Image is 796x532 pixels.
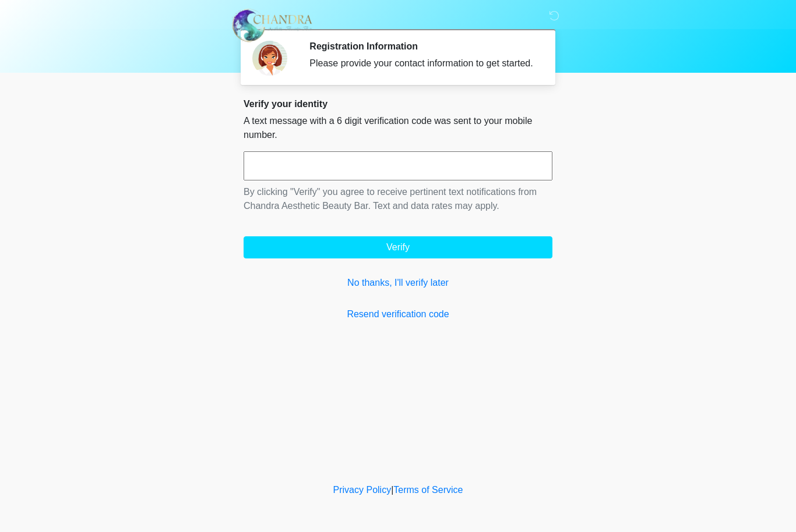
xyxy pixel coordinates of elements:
[244,98,552,109] h2: Verify your identity
[232,9,312,42] img: Chandra Aesthetic Beauty Bar Logo
[309,56,535,70] div: Please provide your contact information to get started.
[333,485,392,495] a: Privacy Policy
[244,185,552,213] p: By clicking "Verify" you agree to receive pertinent text notifications from Chandra Aesthetic Bea...
[244,114,552,142] p: A text message with a 6 digit verification code was sent to your mobile number.
[244,276,552,290] a: No thanks, I'll verify later
[244,236,552,258] button: Verify
[244,307,552,321] a: Resend verification code
[393,485,463,495] a: Terms of Service
[252,41,287,76] img: Agent Avatar
[391,485,393,495] a: |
